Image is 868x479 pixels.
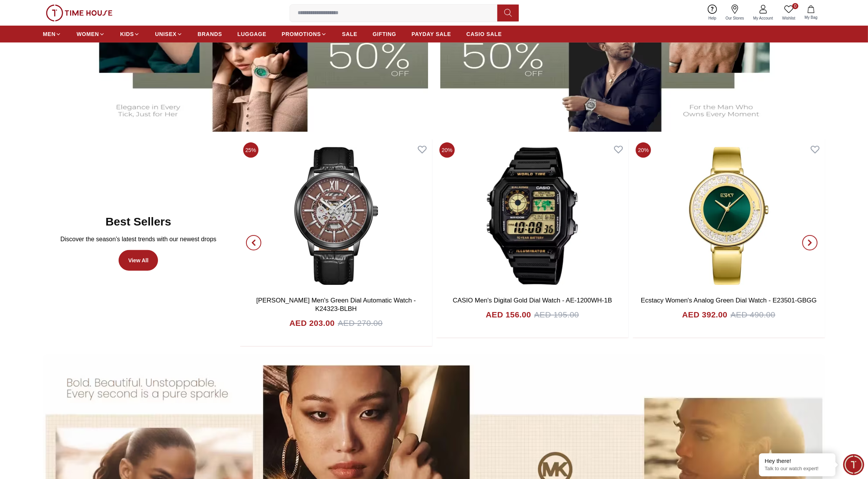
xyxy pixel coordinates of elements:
[46,5,112,21] img: ...
[290,317,335,329] h4: AED 203.00
[240,139,432,293] img: Kenneth Scott Men's Green Dial Automatic Watch - K24323-BLBH
[800,4,822,22] button: My Bag
[466,27,502,41] a: CASIO SALE
[792,3,798,9] span: 0
[338,317,383,329] span: AED 270.00
[106,215,171,229] h2: Best Sellers
[120,30,134,38] span: KIDS
[731,309,775,321] span: AED 490.00
[119,250,158,271] a: View All
[704,3,721,23] a: Help
[412,30,451,38] span: PAYDAY SALE
[43,30,55,38] span: MEN
[238,30,267,38] span: LUGGAGE
[436,139,629,293] img: CASIO Men's Digital Gold Dial Watch - AE-1200WH-1B
[633,139,825,293] img: Ecstacy Women's Analog Green Dial Watch - E23501-GBGG
[440,142,455,158] span: 20%
[412,27,451,41] a: PAYDAY SALE
[43,27,61,41] a: MEN
[120,27,140,41] a: KIDS
[750,15,776,21] span: My Account
[765,466,830,472] p: Talk to our watch expert!
[77,30,99,38] span: WOMEN
[155,30,176,38] span: UNISEX
[641,297,817,304] a: Ecstacy Women's Analog Green Dial Watch - E23501-GBGG
[466,30,502,38] span: CASIO SALE
[765,457,830,465] div: Hey there!
[801,15,821,20] span: My Bag
[721,3,749,23] a: Our Stores
[198,27,222,41] a: BRANDS
[155,27,182,41] a: UNISEX
[723,15,747,21] span: Our Stores
[282,27,327,41] a: PROMOTIONS
[282,30,321,38] span: PROMOTIONS
[486,309,531,321] h4: AED 156.00
[60,235,217,244] p: Discover the season’s latest trends with our newest drops
[682,309,727,321] h4: AED 392.00
[453,297,612,304] a: CASIO Men's Digital Gold Dial Watch - AE-1200WH-1B
[198,30,222,38] span: BRANDS
[77,27,105,41] a: WOMEN
[256,297,416,312] a: [PERSON_NAME] Men's Green Dial Automatic Watch - K24323-BLBH
[778,3,800,23] a: 0Wishlist
[342,27,357,41] a: SALE
[636,142,651,158] span: 20%
[373,27,396,41] a: GIFTING
[238,27,267,41] a: LUGGAGE
[705,15,720,21] span: Help
[843,454,864,475] div: Chat Widget
[342,30,357,38] span: SALE
[373,30,396,38] span: GIFTING
[779,15,798,21] span: Wishlist
[534,309,579,321] span: AED 195.00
